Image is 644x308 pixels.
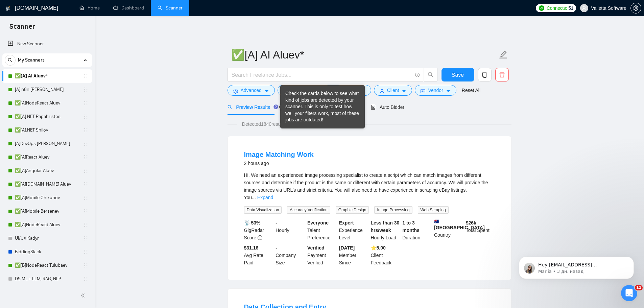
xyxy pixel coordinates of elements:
b: - [276,220,277,226]
div: GigRadar Score [243,219,275,241]
span: Auto Bidder [371,104,404,110]
div: Client Feedback [369,244,401,266]
span: holder [83,127,89,133]
span: setting [631,5,641,11]
div: Avg Rate Paid [243,244,275,266]
div: Tooltip anchor [273,104,279,110]
a: searchScanner [158,5,183,11]
button: delete [495,68,509,81]
span: Graphic Design [336,206,369,214]
a: ✅[A]NodeReact Aluev [15,96,79,110]
span: holder [83,87,89,92]
span: ... [252,195,256,200]
span: holder [83,263,89,268]
div: Duration [401,219,433,241]
iframe: Intercom notifications сообщение [509,242,644,290]
b: Verified [307,245,325,251]
span: Advanced [241,87,262,94]
span: Web Scraping [418,206,449,214]
a: Expand [257,195,273,200]
span: 51 [568,4,573,12]
a: ✅[A]Mobile Chikunov [15,191,79,205]
span: copy [478,72,491,78]
a: ✅[A]NodeReact Aluev [15,218,79,232]
a: ✅[A].NET Shilov [15,123,79,137]
a: ✅[B]NodeReact Tulubaev [15,259,79,272]
span: holder [83,209,89,214]
span: holder [83,100,89,106]
a: New Scanner [8,37,87,51]
b: ⭐️ 5.00 [371,245,386,251]
b: Less than 30 hrs/week [371,220,400,233]
img: logo [6,3,10,14]
div: Country [433,219,464,241]
a: ✅[A]Mobile Bersenev [15,205,79,218]
span: holder [83,155,89,160]
div: Member Since [338,244,369,266]
span: user [582,6,587,10]
a: setting [630,5,641,11]
span: caret-down [402,89,406,94]
button: copy [478,68,492,81]
span: delete [496,72,508,78]
span: holder [83,73,89,79]
span: user [380,89,384,94]
a: ✅[A][DOMAIN_NAME] Aluev [15,177,79,191]
span: holder [83,276,89,282]
span: Scanner [4,22,40,36]
b: Expert [339,220,354,226]
a: ✅[A]Angular Aluev [15,164,79,177]
b: 📡 53% [244,220,261,226]
span: info-circle [258,235,262,240]
a: Reset All [462,87,480,94]
a: ✅[A] AI Aluev* [15,69,79,83]
div: 2 hours ago [244,159,314,167]
div: Hourly Load [369,219,401,241]
button: search [5,55,16,66]
b: [DATE] [339,245,355,251]
a: [A] n8n [PERSON_NAME] [15,83,79,96]
b: $ 26k [466,220,476,226]
span: caret-down [264,89,269,94]
span: caret-down [446,89,451,94]
button: idcardVendorcaret-down [415,85,456,96]
div: Payment Verified [306,244,338,266]
a: dashboardDashboard [113,5,144,11]
li: New Scanner [2,37,92,51]
b: 1 to 3 months [402,220,420,233]
span: holder [83,236,89,241]
span: idcard [421,89,425,94]
a: homeHome [79,5,100,11]
a: ✅[A].NET Papahristos [15,110,79,123]
span: Accuracy Verification [287,206,330,214]
button: search [424,68,437,81]
button: settingAdvancedcaret-down [228,85,275,96]
div: Hi, We need an experienced image processing specialist to create a script which can match images ... [244,171,495,201]
span: holder [83,114,89,119]
span: double-left [80,292,87,299]
span: Save [452,71,464,79]
span: search [424,72,437,78]
span: Hi, We need an experienced image processing specialist to create a script which can match images ... [244,172,488,200]
input: Scanner name... [231,46,498,63]
span: search [5,58,15,63]
span: holder [83,222,89,228]
input: Search Freelance Jobs... [232,71,412,79]
b: [GEOGRAPHIC_DATA] [434,219,485,230]
a: [A]DevOps [PERSON_NAME] [15,137,79,150]
span: My Scanners [18,53,45,67]
div: Total Spent [464,219,496,241]
button: Save [442,68,474,81]
div: Company Size [274,244,306,266]
a: UI/UX Kadyr [15,232,79,245]
div: Talent Preference [306,219,338,241]
span: holder [83,141,89,146]
button: barsJob Categorycaret-down [278,85,332,96]
span: edit [499,50,508,59]
span: search [228,105,232,110]
div: Check the cards below to see what kind of jobs are detected by your scanner. This is only to test... [285,90,360,123]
